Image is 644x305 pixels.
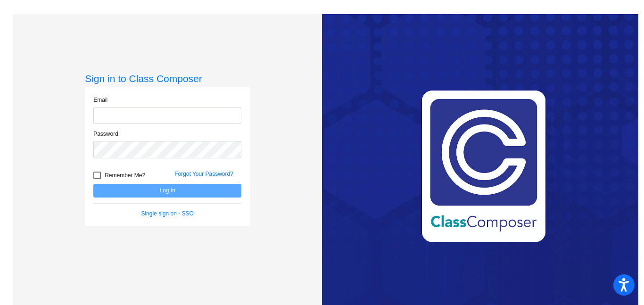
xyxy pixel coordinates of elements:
[93,184,241,198] button: Log In
[85,73,250,84] h3: Sign in to Class Composer
[105,170,145,181] span: Remember Me?
[93,130,118,138] label: Password
[174,171,233,177] a: Forgot Your Password?
[141,210,193,217] a: Single sign on - SSO
[93,96,107,104] label: Email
